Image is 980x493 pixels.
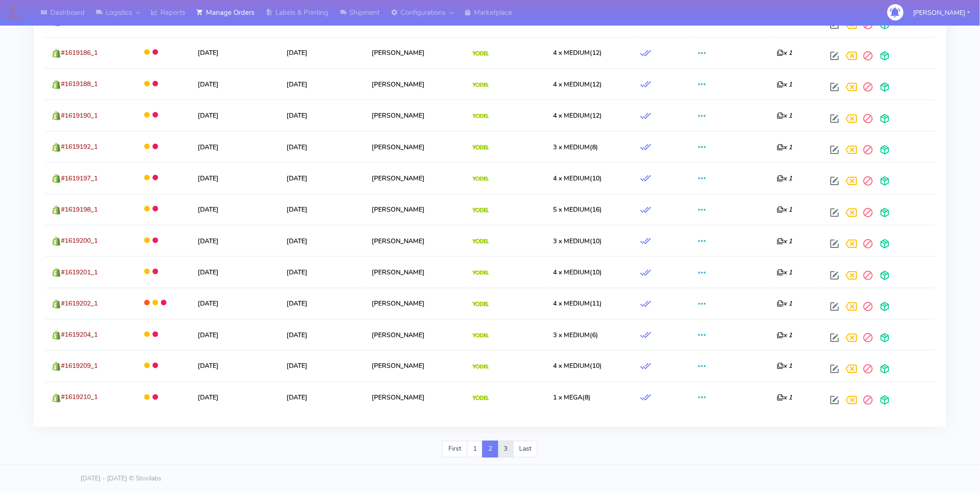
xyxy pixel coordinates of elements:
[365,100,466,131] td: [PERSON_NAME]
[191,225,280,256] td: [DATE]
[777,237,793,246] i: x 1
[365,131,466,162] td: [PERSON_NAME]
[365,37,466,68] td: [PERSON_NAME]
[61,80,98,88] span: #1619188_1
[553,362,602,371] span: (10)
[442,441,467,458] a: First
[365,319,466,350] td: [PERSON_NAME]
[280,225,365,256] td: [DATE]
[777,17,793,26] i: x 1
[777,174,793,183] i: x 1
[777,205,793,214] i: x 1
[553,111,602,120] span: (12)
[553,268,602,277] span: (10)
[280,350,365,381] td: [DATE]
[473,83,489,87] img: Yodel
[191,37,280,68] td: [DATE]
[553,268,590,277] span: 4 x MEDIUM
[553,205,602,214] span: (16)
[191,319,280,350] td: [DATE]
[473,208,489,213] img: Yodel
[61,330,98,339] span: #1619204_1
[61,111,98,120] span: #1619190_1
[280,68,365,100] td: [DATE]
[191,288,280,319] td: [DATE]
[61,362,98,371] span: #1619209_1
[280,256,365,287] td: [DATE]
[553,393,582,402] span: 1 x MEGA
[777,299,793,308] i: x 1
[61,268,98,277] span: #1619201_1
[365,382,466,413] td: [PERSON_NAME]
[473,177,489,181] img: Yodel
[191,100,280,131] td: [DATE]
[777,362,793,371] i: x 1
[777,143,793,152] i: x 1
[280,37,365,68] td: [DATE]
[473,51,489,56] img: Yodel
[191,194,280,225] td: [DATE]
[473,271,489,275] img: Yodel
[365,256,466,287] td: [PERSON_NAME]
[498,441,513,458] a: 3
[280,100,365,131] td: [DATE]
[61,142,98,151] span: #1619192_1
[191,68,280,100] td: [DATE]
[280,382,365,413] td: [DATE]
[365,288,466,319] td: [PERSON_NAME]
[61,299,98,308] span: #1619202_1
[61,48,98,57] span: #1619186_1
[61,174,98,183] span: #1619197_1
[553,80,590,89] span: 4 x MEDIUM
[52,143,61,152] img: shopify.png
[553,80,602,89] span: (12)
[280,131,365,162] td: [DATE]
[473,145,489,150] img: Yodel
[553,299,590,308] span: 4 x MEDIUM
[553,48,602,57] span: (12)
[482,441,498,458] a: 2
[553,393,591,402] span: (8)
[61,393,98,402] span: #1619210_1
[191,162,280,193] td: [DATE]
[280,194,365,225] td: [DATE]
[52,80,61,89] img: shopify.png
[553,237,590,246] span: 3 x MEDIUM
[52,268,61,277] img: shopify.png
[52,174,61,183] img: shopify.png
[473,396,489,400] img: Yodel
[473,239,489,244] img: Yodel
[365,225,466,256] td: [PERSON_NAME]
[52,237,61,246] img: shopify.png
[191,350,280,381] td: [DATE]
[473,333,489,338] img: Yodel
[777,393,793,402] i: x 1
[365,194,466,225] td: [PERSON_NAME]
[365,350,466,381] td: [PERSON_NAME]
[777,48,793,57] i: x 1
[280,319,365,350] td: [DATE]
[52,49,61,58] img: shopify.png
[777,80,793,89] i: x 1
[777,111,793,120] i: x 1
[553,143,590,152] span: 3 x MEDIUM
[52,111,61,120] img: shopify.png
[52,393,61,403] img: shopify.png
[553,48,590,57] span: 4 x MEDIUM
[467,441,483,458] a: 1
[473,302,489,306] img: Yodel
[473,365,489,369] img: Yodel
[777,268,793,277] i: x 1
[61,236,98,245] span: #1619200_1
[61,205,98,214] span: #1619198_1
[553,237,602,246] span: (10)
[553,143,598,152] span: (8)
[553,174,602,183] span: (10)
[280,288,365,319] td: [DATE]
[907,3,977,22] button: [PERSON_NAME]
[553,362,590,371] span: 4 x MEDIUM
[52,300,61,309] img: shopify.png
[553,331,590,340] span: 3 x MEDIUM
[777,331,793,340] i: x 1
[553,174,590,183] span: 4 x MEDIUM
